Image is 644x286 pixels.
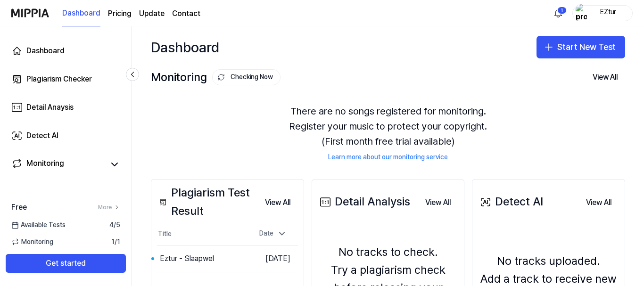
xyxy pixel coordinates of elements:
[26,45,65,57] div: Dashboard
[478,193,543,211] div: Detect AI
[318,193,410,211] div: Detail Analysis
[6,68,126,90] a: Plagiarism Checker
[256,226,290,241] div: Date
[257,193,298,212] button: View All
[151,92,625,173] div: There are no songs registered for monitoring. Register your music to protect your copyright. (Fir...
[578,193,619,212] button: View All
[151,36,219,58] div: Dashboard
[537,36,625,58] button: Start New Test
[11,202,27,213] span: Free
[212,69,281,85] button: Checking Now
[553,8,564,19] img: 알림
[157,223,248,245] th: Title
[26,158,64,171] div: Monitoring
[257,192,298,212] a: View All
[328,153,448,162] a: Learn more about our monitoring service
[108,8,132,19] a: Pricing
[11,237,53,247] span: Monitoring
[248,245,298,272] td: [DATE]
[11,158,105,171] a: Monitoring
[585,68,625,87] button: View All
[139,8,165,19] a: Update
[576,4,587,23] img: profile
[26,130,58,141] div: Detect AI
[572,5,633,21] button: profileEZtur
[111,237,120,247] span: 1 / 1
[578,192,619,212] a: View All
[590,8,627,18] div: EZtur
[6,254,126,273] button: Get started
[6,124,126,147] a: Detect AI
[6,96,126,119] a: Detail Anaysis
[151,68,281,86] div: Monitoring
[98,204,120,212] a: More
[160,253,214,264] div: Eztur - Slaapwel
[11,221,66,230] span: Available Tests
[418,193,458,212] button: View All
[26,102,74,113] div: Detail Anaysis
[157,184,257,220] div: Plagiarism Test Result
[6,40,126,62] a: Dashboard
[26,74,92,85] div: Plagiarism Checker
[109,221,120,230] span: 4 / 5
[557,7,567,14] div: 1
[418,192,458,212] a: View All
[551,6,566,21] button: 알림1
[62,0,100,26] a: Dashboard
[172,8,200,19] a: Contact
